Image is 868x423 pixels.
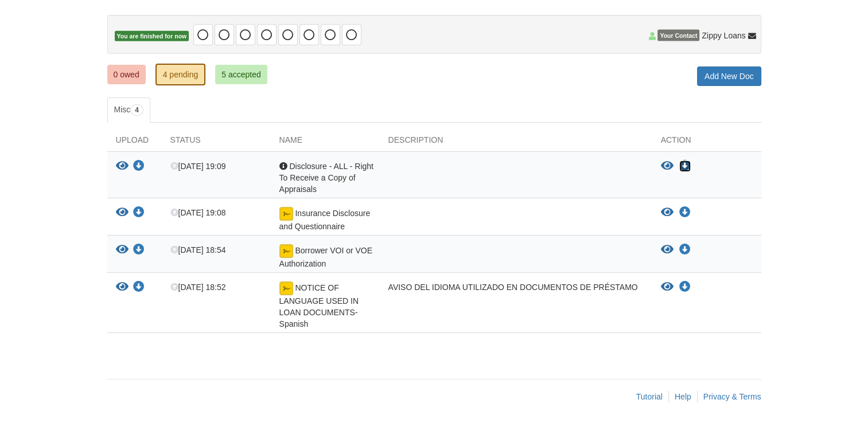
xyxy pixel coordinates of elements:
[679,283,691,292] a: Download NOTICE OF LANGUAGE USED IN LOAN DOCUMENTS-Spanish
[170,162,226,171] span: [DATE] 19:09
[661,207,674,218] button: View Insurance Disclosure and Questionnaire
[133,246,145,255] a: Download Borrower VOI or VOE Authorization
[380,281,652,330] div: AVISO DEL IDIOMA UTILIZADO EN DOCUMENTOS DE PRÉSTAMO
[702,30,745,41] span: Zippy Loans
[661,160,674,172] button: View Disclosure - ALL - Right To Receive a Copy of Appraisals
[697,66,761,86] a: Add New Doc
[155,64,206,85] a: 4 pending
[279,283,359,328] span: NOTICE OF LANGUAGE USED IN LOAN DOCUMENTS-Spanish
[170,208,226,217] span: [DATE] 19:08
[116,160,129,173] button: View Disclosure - ALL - Right To Receive a Copy of Appraisals
[679,208,691,217] a: Download Insurance Disclosure and Questionnaire
[170,245,226,254] span: [DATE] 18:54
[271,134,380,151] div: Name
[133,162,145,171] a: Download Disclosure - ALL - Right To Receive a Copy of Appraisals
[279,246,372,268] span: Borrower VOI or VOE Authorization
[133,283,145,292] a: Download NOTICE OF LANGUAGE USED IN LOAN DOCUMENTS-Spanish
[170,283,226,292] span: [DATE] 18:52
[636,392,663,401] a: Tutorial
[703,392,761,401] a: Privacy & Terms
[661,244,674,256] button: View Borrower VOI or VOE Authorization
[380,134,652,151] div: Description
[279,209,371,231] span: Insurance Disclosure and Questionnaire
[279,244,293,258] img: Document fully signed
[652,134,761,151] div: Action
[679,162,691,171] a: Download Disclosure - ALL - Right To Receive a Copy of Appraisals
[107,97,150,123] a: Misc
[133,209,145,218] a: Download Insurance Disclosure and Questionnaire
[657,30,699,41] span: Your Contact
[661,281,674,293] button: View NOTICE OF LANGUAGE USED IN LOAN DOCUMENTS-Spanish
[116,244,129,256] button: View Borrower VOI or VOE Authorization
[279,281,293,295] img: Document fully signed
[279,162,373,194] span: Disclosure - ALL - Right To Receive a Copy of Appraisals
[679,245,691,254] a: Download Borrower VOI or VOE Authorization
[675,392,691,401] a: Help
[115,31,189,42] span: You are finished for now
[279,207,293,221] img: Document fully signed
[107,65,146,84] a: 0 owed
[116,281,129,293] button: View NOTICE OF LANGUAGE USED IN LOAN DOCUMENTS-Spanish
[130,104,143,116] span: 4
[162,134,271,151] div: Status
[116,207,129,219] button: View Insurance Disclosure and Questionnaire
[215,65,267,84] a: 5 accepted
[107,134,162,151] div: Upload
